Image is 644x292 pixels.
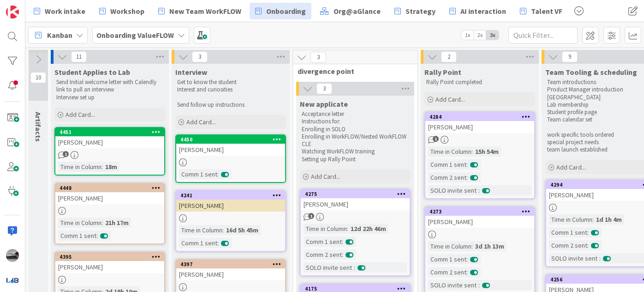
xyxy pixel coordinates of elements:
div: Time in Column [179,225,222,235]
span: 9 [562,51,578,62]
span: Student Applies to Lab [54,67,130,77]
a: AI interaction [444,3,512,19]
div: 4275[PERSON_NAME] [301,190,410,210]
p: Enrolling in WorkFLOW/Nested WorkFLOW CLE [302,133,409,148]
div: 4275 [301,190,410,198]
span: 3 [192,51,208,62]
span: 3 [310,52,326,63]
span: : [342,249,343,260]
div: 4450 [176,135,285,144]
span: Rally Point [424,67,461,77]
span: 1 [63,151,69,157]
p: Setting up Rally Point [302,156,409,163]
span: : [471,241,473,251]
div: 16d 5h 45m [224,225,261,235]
span: Team Tooling & scheduling [545,67,637,77]
span: 2x [474,30,486,40]
p: Enrolling in SOLO [302,126,409,133]
div: 4397[PERSON_NAME] [176,260,285,280]
div: 15h 54m [473,146,501,157]
div: 4284[PERSON_NAME] [425,113,534,133]
div: 4275 [305,191,410,197]
p: Watching WorkFLOW training [302,148,409,155]
div: 4451[PERSON_NAME] [55,128,164,148]
div: SOLO invite sent [428,185,478,195]
div: Time in Column [58,162,101,172]
div: 18m [103,162,119,172]
span: : [466,159,468,170]
a: 4284[PERSON_NAME]Time in Column:15h 54mComm 1 sent:Comm 2 sent:SOLO invite sent: [424,112,535,199]
a: Workshop [94,3,150,19]
div: [PERSON_NAME] [55,261,164,273]
div: 4397 [176,260,285,268]
a: 4275[PERSON_NAME]Time in Column:12d 22h 46mComm 1 sent:Comm 2 sent:SOLO invite sent: [300,189,411,276]
span: : [587,227,589,237]
a: New Team WorkFLOW [153,3,247,19]
b: Onboarding ValueFLOW [96,30,174,40]
div: 4241 [176,191,285,200]
div: Comm 1 sent [549,227,587,237]
div: Comm 2 sent [304,249,342,260]
span: : [478,280,480,290]
span: New Team WorkFLOW [169,6,241,17]
a: 4450[PERSON_NAME]Comm 1 sent: [175,134,286,183]
span: New applicate [300,99,348,109]
span: Kanban [47,30,72,41]
div: 4273 [425,207,534,216]
input: Quick Filter... [508,27,578,43]
span: 3x [486,30,499,40]
div: [PERSON_NAME] [55,192,164,204]
div: SOLO invite sent [304,262,354,273]
span: : [466,267,468,277]
div: 3d 1h 13m [473,241,507,251]
div: 4451 [60,129,164,135]
span: : [101,162,103,172]
a: 4448[PERSON_NAME]Time in Column:21h 17mComm 1 sent: [54,183,165,244]
div: 1d 1h 4m [594,214,624,225]
span: : [347,224,348,234]
a: 4241[PERSON_NAME]Time in Column:16d 5h 45mComm 1 sent: [175,190,286,252]
a: Strategy [389,3,441,19]
div: 4284 [429,114,534,120]
div: 12d 22h 46m [348,224,388,234]
div: [PERSON_NAME] [55,136,164,148]
span: 3 [316,83,332,94]
div: SOLO invite sent [428,280,478,290]
div: 4395[PERSON_NAME] [55,253,164,273]
span: : [466,254,468,264]
img: avatar [6,274,19,286]
div: 4273[PERSON_NAME] [425,207,534,228]
div: Comm 1 sent [428,254,466,264]
span: 2 [441,51,457,62]
p: Instructions for: [302,118,409,125]
span: 10 [30,72,46,83]
div: [PERSON_NAME] [301,198,410,210]
div: Comm 2 sent [428,172,466,182]
span: : [354,262,355,273]
p: Interest and curiosities [177,86,284,93]
span: Org@aGlance [334,6,381,17]
span: Interview [175,67,207,77]
span: : [466,172,468,182]
div: Time in Column [428,146,471,157]
div: Comm 1 sent [304,237,342,247]
p: Send follow up instructions [177,101,284,109]
span: Artifacts [34,112,43,142]
span: Add Card... [66,110,95,119]
span: : [96,231,98,241]
span: : [599,253,601,263]
div: Comm 2 sent [428,267,466,277]
span: Add Card... [435,95,465,103]
span: Work intake [45,6,85,17]
a: Org@aGlance [314,3,386,19]
div: [PERSON_NAME] [176,200,285,212]
p: Send Initial welcome letter with Calendly link to pull an interview [56,79,163,94]
div: 4448 [55,184,164,192]
div: [PERSON_NAME] [425,121,534,133]
span: : [101,218,103,228]
span: : [217,169,219,179]
a: Onboarding [250,3,311,19]
span: Add Card... [556,163,586,171]
a: 4451[PERSON_NAME]Time in Column:18m [54,127,165,176]
div: 4395 [60,254,164,260]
